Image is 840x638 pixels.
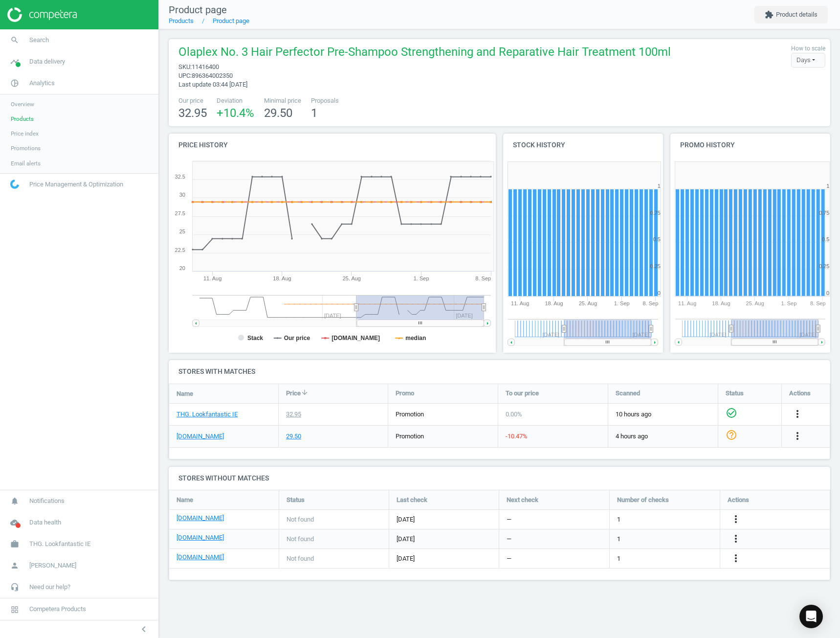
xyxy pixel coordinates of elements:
[284,335,310,342] tspan: Our price
[29,57,65,66] span: Data delivery
[178,106,207,120] span: 32.95
[827,183,830,189] text: 1
[650,210,661,216] text: 0.75
[396,433,424,440] span: promotion
[169,467,830,490] h4: Stores without matches
[192,72,233,79] span: 896364002350
[286,389,301,398] span: Price
[506,433,528,440] span: -10.47 %
[273,275,291,281] tspan: 18. Aug
[217,106,254,120] span: +10.4 %
[5,535,24,553] i: work
[177,496,193,504] span: Name
[643,300,659,306] tspan: 8. Sep
[614,300,630,306] tspan: 1. Sep
[29,540,90,548] span: THG. Lookfantastic IE
[138,623,150,635] i: chevron_left
[286,410,301,419] div: 32.95
[11,130,39,137] span: Price index
[311,96,339,105] span: Proposals
[169,4,227,16] span: Product page
[730,552,742,564] i: more_vert
[287,554,314,563] span: Not found
[617,515,620,524] span: 1
[177,533,224,542] a: [DOMAIN_NAME]
[616,389,640,398] span: Scanned
[132,623,156,636] button: chevron_left
[179,228,185,234] text: 25
[810,300,826,306] tspan: 8. Sep
[287,515,314,524] span: Not found
[29,79,55,88] span: Analytics
[175,173,185,179] text: 32.5
[792,430,803,443] button: more_vert
[617,554,620,563] span: 1
[11,100,34,108] span: Overview
[287,535,314,544] span: Not found
[726,389,744,398] span: Status
[781,300,797,306] tspan: 1. Sep
[650,263,661,269] text: 0.25
[5,74,24,92] i: pie_chart_outlined
[658,183,661,189] text: 1
[791,53,825,68] div: Days
[765,10,774,19] i: extension
[175,247,185,252] text: 22.5
[819,263,829,269] text: 0.25
[11,159,41,167] span: Email alerts
[7,7,77,22] img: ajHJNr6hYgQAAAAASUVORK5CYII=
[405,335,426,342] tspan: median
[217,96,254,105] span: Deviation
[178,96,207,105] span: Our price
[746,300,764,306] tspan: 25. Aug
[177,553,224,562] a: [DOMAIN_NAME]
[5,513,24,532] i: cloud_done
[712,300,730,306] tspan: 18. Aug
[397,535,491,544] span: [DATE]
[178,44,671,63] span: Olaplex No. 3 Hair Perfector Pre-Shampoo Strengthening and Reparative Hair Treatment 100ml
[29,583,70,592] span: Need our help?
[545,300,563,306] tspan: 18. Aug
[579,300,597,306] tspan: 25. Aug
[177,389,193,398] span: Name
[730,533,742,546] button: more_vert
[617,496,669,504] span: Number of checks
[507,496,538,504] span: Next check
[754,6,828,23] button: extensionProduct details
[332,335,380,342] tspan: [DOMAIN_NAME]
[29,180,123,189] span: Price Management & Optimization
[507,515,511,524] span: —
[728,496,749,504] span: Actions
[169,17,194,24] a: Products
[178,72,192,79] span: upc :
[177,410,238,419] a: THG. Lookfantastic IE
[617,535,620,544] span: 1
[5,556,24,575] i: person
[789,389,811,398] span: Actions
[658,290,661,296] text: 0
[397,496,427,504] span: Last check
[653,236,661,242] text: 0.5
[178,63,192,70] span: sku :
[169,360,830,383] h4: Stores with matches
[179,192,185,198] text: 30
[179,265,185,271] text: 20
[11,144,41,152] span: Promotions
[264,106,292,120] span: 29.50
[29,605,86,614] span: Competera Products
[5,578,24,596] i: headset_mic
[799,605,823,628] div: Open Intercom Messenger
[213,17,249,24] a: Product page
[506,389,539,398] span: To our price
[29,36,49,45] span: Search
[726,429,737,441] i: help_outline
[792,408,803,421] button: more_vert
[397,515,491,524] span: [DATE]
[730,513,742,526] button: more_vert
[511,300,529,306] tspan: 11. Aug
[192,63,219,70] span: 11416400
[177,432,224,441] a: [DOMAIN_NAME]
[301,388,309,396] i: arrow_downward
[397,554,491,563] span: [DATE]
[5,52,24,71] i: timeline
